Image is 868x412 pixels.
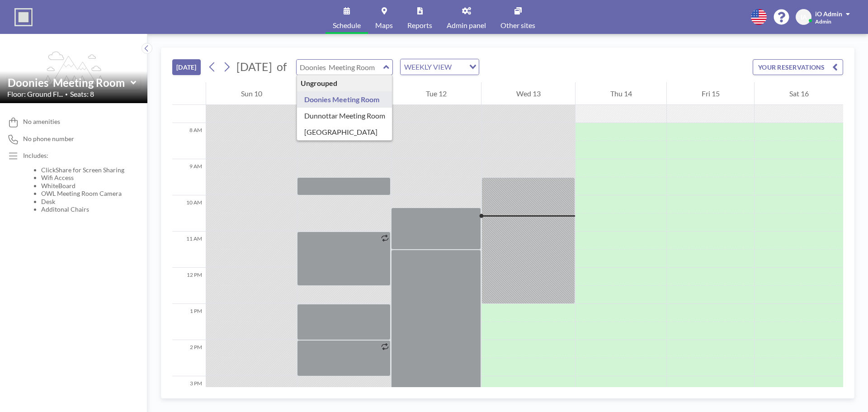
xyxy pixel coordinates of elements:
span: No phone number [23,135,74,143]
span: [DATE] [236,60,272,73]
li: ClickShare for Screen Sharing [41,166,124,174]
button: [DATE] [172,59,201,75]
div: Fri 15 [667,82,754,105]
span: Other sites [500,22,535,29]
div: 10 AM [172,195,206,232]
span: Reports [407,22,432,29]
div: Search for option [401,59,479,75]
span: Seats: 8 [70,90,94,99]
div: [GEOGRAPHIC_DATA] [297,124,392,140]
span: Floor: Ground Fl... [7,90,63,99]
span: of [277,60,287,74]
p: Includes: [23,152,124,160]
span: No amenities [23,118,60,126]
div: 11 AM [172,232,206,268]
li: WhiteBoard [41,182,124,190]
div: Sat 16 [755,82,843,105]
span: IA [801,13,807,21]
span: Schedule [333,22,361,29]
li: Additonal Chairs [41,205,124,213]
div: Thu 14 [576,82,666,105]
div: Wed 13 [481,82,575,105]
li: Desk [41,198,124,206]
div: Dunnottar Meeting Room [297,108,392,124]
div: Doonies Meeting Room [297,91,392,108]
li: OWL Meeting Room Camera [41,189,124,198]
div: Tue 12 [391,82,481,105]
div: 7 AM [172,87,206,123]
img: organization-logo [14,8,33,26]
input: Search for option [454,61,464,73]
div: 12 PM [172,268,206,304]
div: 9 AM [172,159,206,195]
div: Ungrouped [297,75,392,91]
div: 1 PM [172,304,206,340]
div: 8 AM [172,123,206,159]
span: • [65,91,68,97]
input: Doonies Meeting Room [297,60,383,75]
input: Doonies Meeting Room [8,76,131,89]
span: Admin [815,18,831,25]
button: YOUR RESERVATIONS [753,59,843,75]
li: Wifi Access [41,174,124,182]
div: Sun 10 [206,82,297,105]
span: iO Admin [815,10,842,18]
div: 2 PM [172,340,206,376]
span: Admin panel [447,22,486,29]
span: Maps [375,22,393,29]
span: WEEKLY VIEW [402,61,453,73]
